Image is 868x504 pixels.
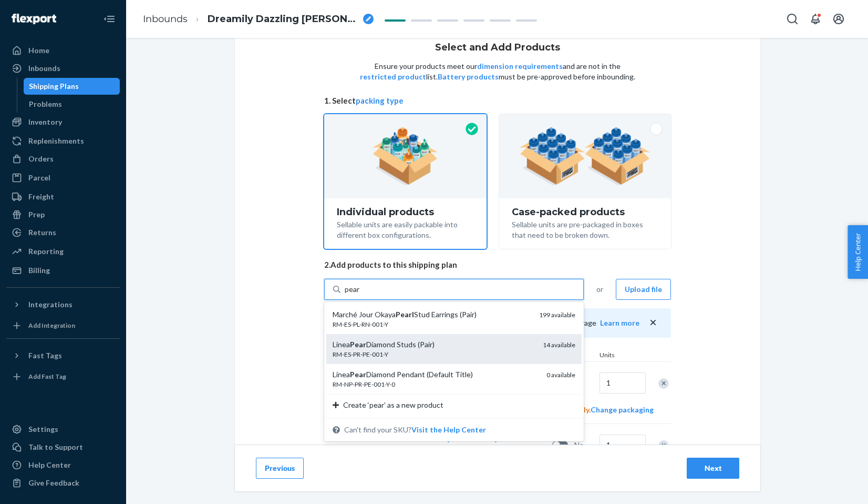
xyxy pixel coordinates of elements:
input: Quantity [600,372,646,394]
p: Ensure your products meet our and are not in the list. must be pre-approved before inbounding. [359,61,636,82]
div: Remove Item [658,378,669,389]
a: Replenishments [6,133,120,149]
button: Help Center [848,225,868,279]
span: Can't find your SKU? [344,425,486,435]
a: Billing [6,262,120,279]
button: Fast Tags [6,347,120,364]
div: Reporting [28,246,64,257]
img: Flexport logo [12,14,56,24]
div: Remove Item [658,440,669,451]
div: Case-packed products [512,207,658,217]
a: Help Center [6,457,120,473]
button: Learn more [600,318,639,328]
a: Prep [6,206,120,223]
a: Add Integration [6,317,120,334]
span: Soleil No. 1 Petite Diamond Studs (Default Title) [326,434,498,443]
a: Orders [6,150,120,167]
div: Add Fast Tag [28,372,66,381]
em: Pear [350,370,366,379]
button: Give Feedback [6,475,120,491]
div: Orders [28,154,54,164]
div: Inventory [28,117,62,127]
div: Next [696,463,730,473]
div: Shipping Plans [29,81,79,92]
a: Parcel [6,169,120,186]
div: Add Integration [28,321,75,330]
a: Inbounds [143,13,188,25]
a: Home [6,42,120,59]
div: RM-ES-PL-RN-001-Y [333,320,531,329]
div: Fast Tags [28,350,62,361]
div: Talk to Support [28,442,83,452]
button: Upload file [616,279,671,300]
ol: breadcrumbs [135,4,382,35]
div: Settings [28,424,58,435]
h1: Select and Add Products [435,43,560,53]
div: Parcel [28,173,50,183]
div: RM-NP-PR-PE-001-Y-0 [333,380,538,389]
span: or [596,284,603,295]
a: Inbounds [6,60,120,77]
button: dimension requirements [477,61,563,72]
a: Talk to Support [6,439,120,456]
input: Quantity [600,435,646,456]
span: 199 available [539,311,575,319]
span: 1. Select [324,95,671,106]
div: Help Center [28,460,71,470]
span: No [574,440,595,450]
div: Inbounds [28,63,60,74]
button: close [648,317,658,328]
a: Returns [6,224,120,241]
a: Inventory [6,114,120,130]
button: Open account menu [828,8,849,29]
span: Create ‘pear’ as a new product [343,400,443,410]
div: RM-ES-PR-PE-001-Y [333,350,534,359]
button: Next [687,458,739,479]
div: Prep [28,209,45,220]
span: Dreamily Dazzling Zebra [208,13,359,26]
div: Freight [28,191,54,202]
span: No [574,378,595,388]
button: Integrations [6,296,120,313]
div: Give Feedback [28,478,79,488]
div: Integrations [28,299,73,310]
button: restricted product [360,72,426,82]
a: Settings [6,421,120,438]
span: Change packaging [591,405,654,414]
span: 14 available [543,341,575,349]
div: Linea Diamond Pendant (Default Title) [333,369,538,380]
div: Replenishments [28,136,84,146]
a: Add Fast Tag [6,368,120,385]
em: Pearl [396,310,414,319]
div: Sellable units are pre-packaged in boxes that need to be broken down. [512,217,658,240]
input: Marché Jour OkayaPearlStud Earrings (Pair)RM-ES-PL-RN-001-Y199 availableLineaPearDiamond Studs (P... [345,284,360,295]
div: Billing [28,265,50,276]
button: Open Search Box [782,8,803,29]
div: Problems [29,99,62,109]
div: Individual products [337,207,474,217]
button: Marché Jour OkayaPearlStud Earrings (Pair)RM-ES-PL-RN-001-Y199 availableLineaPearDiamond Studs (P... [411,425,486,435]
div: Returns [28,227,56,238]
span: 0 available [546,371,575,379]
button: packing type [356,95,404,106]
button: Battery products [438,72,499,82]
button: Open notifications [805,8,826,29]
div: Home [28,45,49,56]
span: 2. Add products to this shipping plan [324,259,671,270]
a: Shipping Plans [24,78,120,95]
button: Close Navigation [99,8,120,29]
img: case-pack.59cecea509d18c883b923b81aeac6d0b.png [520,127,650,185]
button: Previous [256,458,304,479]
a: Freight [6,188,120,205]
div: Linea Diamond Studs (Pair) [333,339,534,350]
div: Units [597,350,645,361]
img: individual-pack.facf35554cb0f1810c75b2bd6df2d64e.png [373,127,438,185]
div: Marché Jour Okaya Stud Earrings (Pair) [333,309,531,320]
div: Sellable units are easily packable into different box configurations. [337,217,474,240]
a: Reporting [6,243,120,260]
a: Problems [24,96,120,113]
em: Pear [350,340,366,349]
